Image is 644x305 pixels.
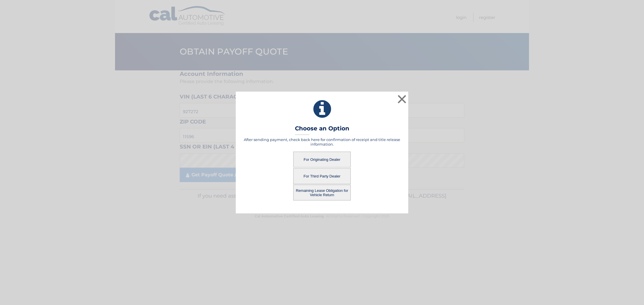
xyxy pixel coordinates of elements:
[243,137,401,146] h5: After sending payment, check back here for confirmation of receipt and title release information.
[293,152,351,167] button: For Originating Dealer
[295,125,349,135] h3: Choose an Option
[293,168,351,184] button: For Third Party Dealer
[396,93,408,105] button: ×
[293,185,351,200] button: Remaining Lease Obligation for Vehicle Return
